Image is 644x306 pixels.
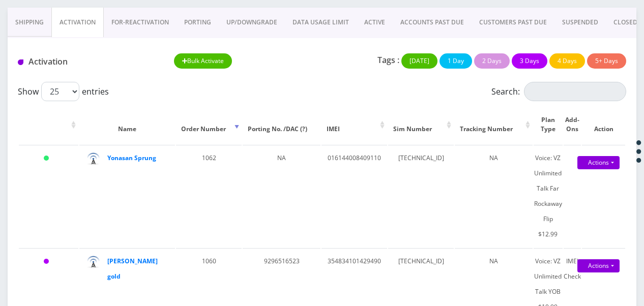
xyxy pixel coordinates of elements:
td: 1062 [176,145,242,247]
a: PORTING [177,8,219,37]
th: Plan Type [534,105,563,144]
th: IMEI: activate to sort column ascending [321,105,387,144]
button: 2 Days [474,53,510,69]
td: [TECHNICAL_ID] [388,145,454,247]
a: Actions [577,259,620,272]
select: Showentries [41,82,79,101]
div: Voice: VZ Unlimited Talk Far Rockaway Flip $12.99 [534,150,563,242]
th: : activate to sort column ascending [19,105,78,144]
a: Yonasan Sprung [107,154,156,162]
label: Search: [491,82,626,101]
h1: Activation [18,57,159,67]
img: Activation [18,59,23,65]
a: Activation [51,8,104,37]
th: Porting No. /DAC (?) [243,105,320,144]
button: Bulk Activate [174,53,232,69]
a: SUSPENDED [554,8,606,37]
button: 5+ Days [587,53,626,69]
th: Order Number: activate to sort column ascending [176,105,242,144]
button: 4 Days [549,53,585,69]
button: [DATE] [401,53,437,69]
th: Name [79,105,175,144]
th: Tracking Number: activate to sort column ascending [455,105,533,144]
a: [PERSON_NAME] gold [107,257,158,281]
th: Add-Ons [564,105,581,144]
input: Search: [524,82,626,101]
a: ACCOUNTS PAST DUE [393,8,472,37]
a: Shipping [8,8,51,37]
p: Tags : [377,54,399,66]
a: CUSTOMERS PAST DUE [472,8,554,37]
a: UP/DOWNGRADE [219,8,285,37]
td: NA [455,145,533,247]
td: NA [243,145,320,247]
th: Sim Number: activate to sort column ascending [388,105,454,144]
td: 016144008409110 [321,145,387,247]
label: Show entries [18,82,109,101]
a: DATA USAGE LIMIT [285,8,357,37]
button: 1 Day [440,53,472,69]
a: ACTIVE [357,8,393,37]
button: 3 Days [512,53,547,69]
th: Action [582,105,625,144]
a: FOR-REActivation [104,8,177,37]
a: Actions [577,156,620,169]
